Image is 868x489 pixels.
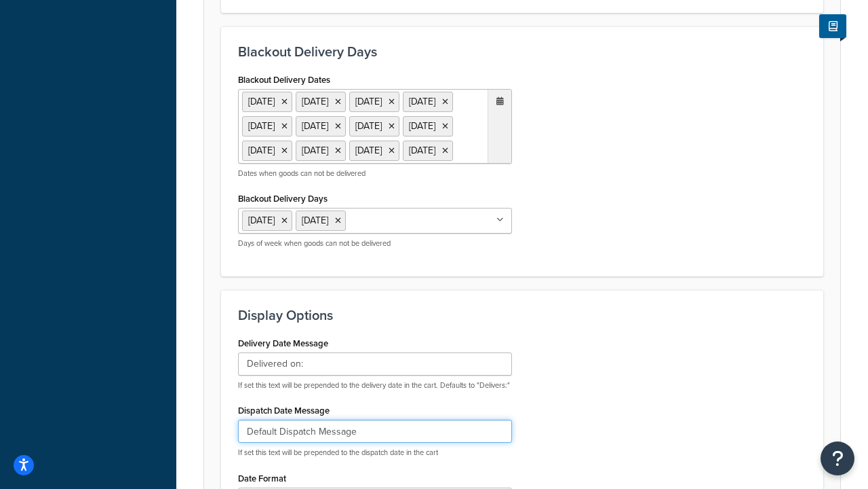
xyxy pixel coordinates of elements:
label: Delivery Date Message [238,338,328,348]
p: Dates when goods can not be delivered [238,168,512,179]
label: Blackout Delivery Days [238,194,328,204]
li: [DATE] [242,92,292,112]
li: [DATE] [349,116,399,137]
span: [DATE] [248,213,275,228]
li: [DATE] [403,141,453,161]
li: [DATE] [296,92,346,112]
li: [DATE] [242,141,292,161]
li: [DATE] [349,141,399,161]
li: [DATE] [296,141,346,161]
input: Delivers: [238,352,512,376]
li: [DATE] [296,116,346,137]
label: Dispatch Date Message [238,405,330,416]
h3: Blackout Delivery Days [238,44,806,59]
button: Open Resource Center [821,441,854,475]
p: If set this text will be prepended to the delivery date in the cart. Defaults to "Delivers:" [238,380,512,391]
span: [DATE] [302,213,328,228]
li: [DATE] [349,92,399,112]
p: Days of week when goods can not be delivered [238,238,512,249]
li: [DATE] [403,92,453,112]
h3: Display Options [238,308,806,323]
label: Blackout Delivery Dates [238,75,330,85]
button: Show Help Docs [819,14,846,38]
li: [DATE] [242,116,292,137]
li: [DATE] [403,116,453,137]
label: Date Format [238,473,286,484]
p: If set this text will be prepended to the dispatch date in the cart [238,448,512,458]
